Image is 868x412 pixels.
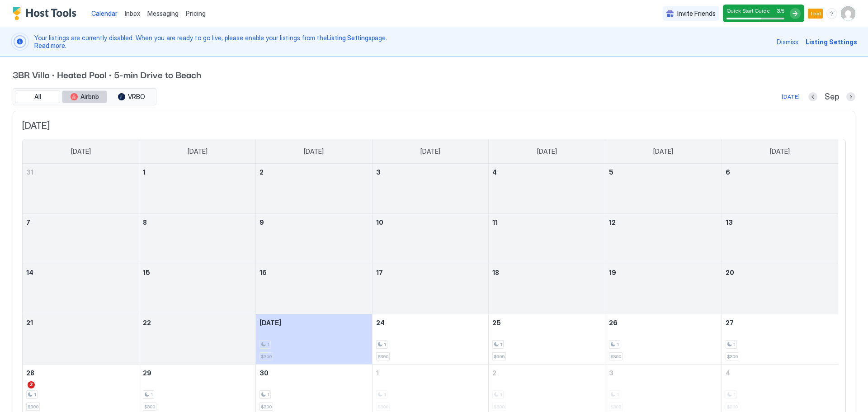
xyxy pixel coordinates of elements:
td: September 14, 2025 [23,264,139,314]
td: September 15, 2025 [139,264,256,314]
span: 19 [609,269,616,276]
span: 1 [500,341,502,347]
span: [DATE] [304,147,324,156]
td: September 3, 2025 [372,164,489,214]
td: September 18, 2025 [489,264,605,314]
span: [DATE] [22,120,846,132]
span: $300 [727,354,738,360]
span: Messaging [147,9,179,17]
span: 15 [143,269,150,276]
span: Sep [825,92,839,102]
span: 1 [267,341,269,347]
a: Thursday [528,139,566,164]
a: Tuesday [295,139,333,164]
span: 1 [733,341,736,347]
span: 1 [617,341,619,347]
span: Listing Settings [806,37,857,47]
span: 22 [143,319,151,327]
span: [DATE] [653,147,673,156]
a: Friday [644,139,682,164]
td: September 7, 2025 [23,214,139,264]
span: $300 [261,354,272,360]
span: 8 [143,218,147,226]
td: September 13, 2025 [722,214,838,264]
td: September 25, 2025 [489,314,605,365]
a: September 22, 2025 [139,314,255,331]
a: September 9, 2025 [256,214,372,231]
span: 1 [267,392,269,398]
a: Calendar [91,9,118,18]
td: September 27, 2025 [722,314,838,365]
span: Quick Start Guide [726,7,770,14]
span: $300 [610,354,621,360]
iframe: Intercom live chat [9,381,31,403]
a: September 25, 2025 [489,314,605,331]
span: 6 [726,168,730,176]
a: September 16, 2025 [256,264,372,281]
td: September 26, 2025 [605,314,722,365]
a: September 30, 2025 [256,365,372,381]
span: All [34,93,41,101]
span: 27 [726,319,734,327]
span: Invite Friends [677,9,716,18]
span: 20 [726,269,734,276]
span: Airbnb [80,93,99,101]
a: October 2, 2025 [489,365,605,381]
div: menu [826,8,837,19]
button: Previous month [808,92,817,101]
a: September 14, 2025 [23,264,139,281]
a: Inbox [125,9,140,18]
span: Pricing [186,9,206,18]
a: September 10, 2025 [373,214,489,231]
span: 3 [376,168,381,176]
span: 16 [259,269,267,276]
td: September 8, 2025 [139,214,256,264]
a: September 1, 2025 [139,164,255,180]
span: [DATE] [188,147,208,156]
span: 1 [34,392,36,398]
span: 17 [376,269,383,276]
a: September 20, 2025 [722,264,838,281]
span: $300 [144,404,155,410]
a: September 19, 2025 [605,264,722,281]
span: 3 [777,7,780,14]
td: September 16, 2025 [255,264,372,314]
a: Host Tools Logo [13,7,80,20]
a: September 24, 2025 [373,314,489,331]
span: [DATE] [537,147,557,156]
td: September 4, 2025 [489,164,605,214]
span: 26 [609,319,618,327]
span: VRBO [128,93,145,101]
span: 1 [143,168,146,176]
span: 1 [151,392,153,398]
a: August 31, 2025 [23,164,139,180]
span: 2 [259,168,264,176]
a: September 3, 2025 [373,164,489,180]
div: Dismiss [777,37,798,47]
a: September 4, 2025 [489,164,605,180]
span: 3 [609,369,613,377]
a: September 15, 2025 [139,264,255,281]
a: September 5, 2025 [605,164,722,180]
td: August 31, 2025 [23,164,139,214]
a: Monday [179,139,217,164]
button: [DATE] [780,91,801,102]
span: 28 [26,369,34,377]
a: September 17, 2025 [373,264,489,281]
span: 25 [492,319,501,327]
span: Your listings are currently disabled. When you are ready to go live, please enable your listings ... [34,34,771,50]
a: Saturday [761,139,799,164]
td: September 23, 2025 [255,314,372,365]
a: September 8, 2025 [139,214,255,231]
a: September 12, 2025 [605,214,722,231]
div: User profile [841,6,855,21]
span: 12 [609,218,616,226]
span: 18 [492,269,499,276]
span: Inbox [125,9,140,17]
span: $300 [377,354,388,360]
div: [DATE] [782,93,800,101]
td: September 12, 2025 [605,214,722,264]
td: September 9, 2025 [255,214,372,264]
a: September 29, 2025 [139,365,255,381]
